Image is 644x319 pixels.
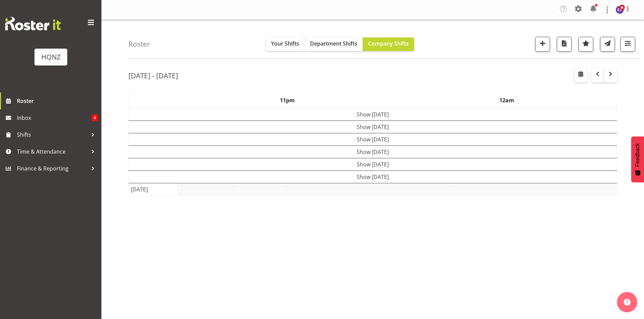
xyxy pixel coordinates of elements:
[397,93,617,108] th: 12am
[557,37,572,52] button: Download a PDF of the roster according to the set date range.
[624,299,630,305] img: help-xxl-2.png
[128,71,178,80] h2: [DATE] - [DATE]
[129,108,617,121] td: Show [DATE]
[616,6,624,14] img: elise-sabin5568.jpg
[368,40,409,47] span: Company Shifts
[535,37,550,52] button: Add a new shift
[129,133,617,146] td: Show [DATE]
[129,121,617,133] td: Show [DATE]
[177,93,397,108] th: 11pm
[600,37,615,52] button: Send a list of all shifts for the selected filtered period to all rostered employees.
[129,171,617,183] td: Show [DATE]
[17,96,98,106] span: Roster
[92,114,98,121] span: 4
[271,40,299,47] span: Your Shifts
[305,37,363,51] button: Department Shifts
[310,40,357,47] span: Department Shifts
[635,143,641,167] span: Feedback
[578,37,593,52] button: Highlight an important date within the roster.
[17,130,88,140] span: Shifts
[17,147,88,157] span: Time & Attendance
[17,163,88,174] span: Finance & Reporting
[631,136,644,182] button: Feedback - Show survey
[17,113,92,123] span: Inbox
[5,17,61,30] img: Rosterit website logo
[129,146,617,158] td: Show [DATE]
[41,52,61,62] div: HQNZ
[129,158,617,171] td: Show [DATE]
[128,40,150,48] h4: Roster
[363,37,414,51] button: Company Shifts
[129,183,177,196] td: [DATE]
[620,37,635,52] button: Filter Shifts
[574,69,587,82] button: Select a specific date within the roster.
[266,37,305,51] button: Your Shifts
